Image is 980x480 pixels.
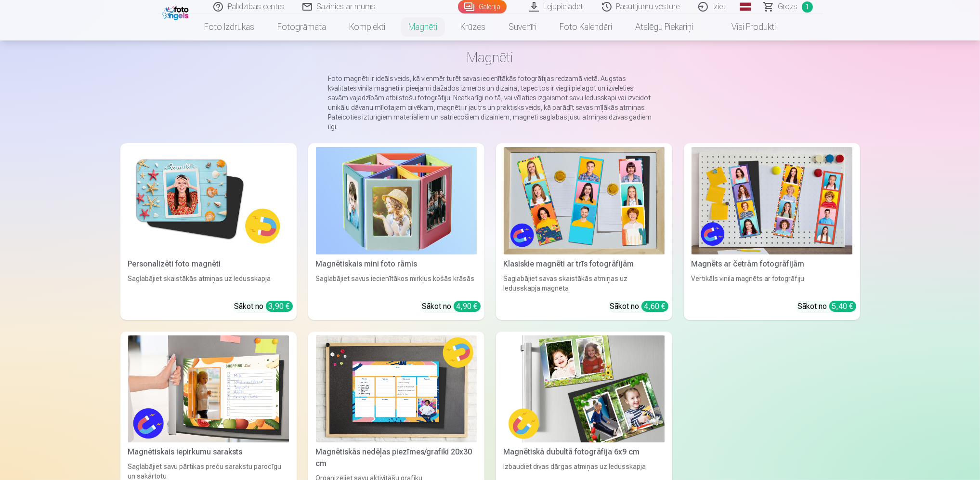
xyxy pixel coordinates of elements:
div: 5,40 € [829,301,856,312]
div: Sākot no [610,301,668,312]
img: Klasiskie magnēti ar trīs fotogrāfijām [504,147,665,254]
img: Magnētiskās nedēļas piezīmes/grafiki 20x30 cm [316,335,477,443]
img: Personalizēti foto magnēti [128,147,289,254]
div: Magnētiskā dubultā fotogrāfija 6x9 cm [500,446,668,458]
a: Fotogrāmata [266,13,338,40]
div: Saglabājiet savas skaistākās atmiņas uz ledusskapja magnēta [500,274,668,293]
a: Magnēti [397,13,449,40]
div: Vertikāls vinila magnēts ar fotogrāfiju [688,274,856,293]
img: /fa1 [162,4,191,20]
h1: Magnēti [128,49,852,66]
span: Grozs [778,1,798,13]
div: Saglabājiet skaistākās atmiņas uz ledusskapja [124,274,293,293]
div: Sākot no [422,301,481,312]
a: Personalizēti foto magnētiPersonalizēti foto magnētiSaglabājiet skaistākās atmiņas uz ledusskapja... [120,143,297,320]
a: Magnētiskais mini foto rāmisMagnētiskais mini foto rāmisSaglabājiet savus iecienītākos mirkļus ko... [308,143,484,320]
div: Saglabājiet savus iecienītākos mirkļus košās krāsās [312,274,481,293]
div: Magnēts ar četrām fotogrāfijām [688,258,856,270]
div: 4,90 € [454,301,481,312]
a: Klasiskie magnēti ar trīs fotogrāfijāmKlasiskie magnēti ar trīs fotogrāfijāmSaglabājiet savas ska... [496,143,672,320]
a: Komplekti [338,13,397,40]
a: Magnēts ar četrām fotogrāfijāmMagnēts ar četrām fotogrāfijāmVertikāls vinila magnēts ar fotogrāfi... [684,143,860,320]
div: 4,60 € [641,301,668,312]
div: Klasiskie magnēti ar trīs fotogrāfijām [500,258,668,270]
a: Krūzes [449,13,497,40]
div: Magnētiskais mini foto rāmis [312,258,481,270]
img: Magnētiskais iepirkumu saraksts [128,335,289,443]
p: Foto magnēti ir ideāls veids, kā vienmēr turēt savas iecienītākās fotogrāfijas redzamā vietā. Aug... [328,74,652,132]
div: Personalizēti foto magnēti [124,258,293,270]
img: Magnētiskā dubultā fotogrāfija 6x9 cm [504,335,665,443]
div: Sākot no [798,301,856,312]
a: Visi produkti [705,13,787,40]
img: Magnēts ar četrām fotogrāfijām [692,147,852,254]
div: Magnētiskais iepirkumu saraksts [124,446,293,458]
a: Foto izdrukas [193,13,266,40]
img: Magnētiskais mini foto rāmis [316,147,477,254]
span: 1 [802,1,813,13]
a: Foto kalendāri [548,13,624,40]
div: Sākot no [235,301,293,312]
a: Suvenīri [497,13,548,40]
div: Magnētiskās nedēļas piezīmes/grafiki 20x30 cm [312,446,481,469]
a: Atslēgu piekariņi [624,13,705,40]
div: 3,90 € [266,301,293,312]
